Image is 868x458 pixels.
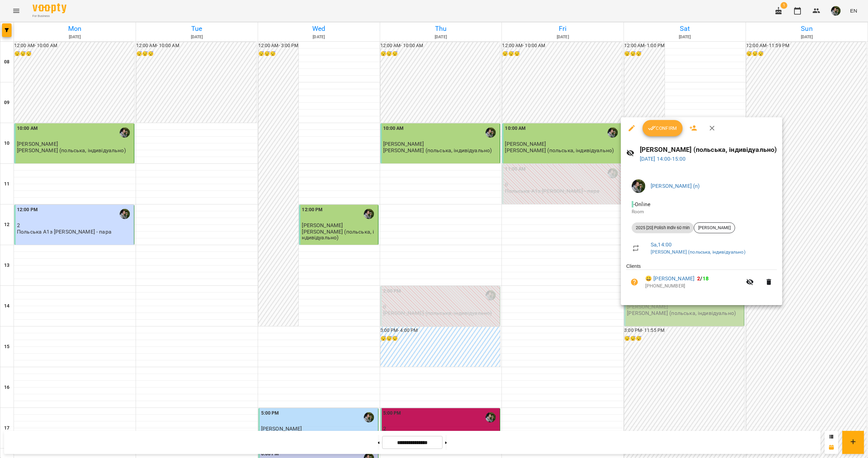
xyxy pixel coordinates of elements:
[632,208,771,215] p: Room
[694,222,735,233] div: [PERSON_NAME]
[651,183,700,189] a: [PERSON_NAME] (п)
[640,156,686,162] a: [DATE] 14:00-15:00
[626,263,777,297] ul: Clients
[632,201,652,207] span: - Online
[643,120,683,136] button: Confirm
[703,275,709,282] span: 18
[697,275,709,282] b: /
[632,179,645,193] img: 70cfbdc3d9a863d38abe8aa8a76b24f3.JPG
[640,144,777,155] h6: [PERSON_NAME] (польська, індивідуально)
[645,275,694,283] a: 😀 [PERSON_NAME]
[651,241,672,248] a: Sa , 14:00
[651,249,746,255] a: [PERSON_NAME] (польська, індивідуально)
[648,124,677,132] span: Confirm
[697,275,700,282] span: 2
[694,225,735,231] span: [PERSON_NAME]
[645,283,742,290] p: [PHONE_NUMBER]
[632,225,694,231] span: 2025 [20] Polish Indiv 60 min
